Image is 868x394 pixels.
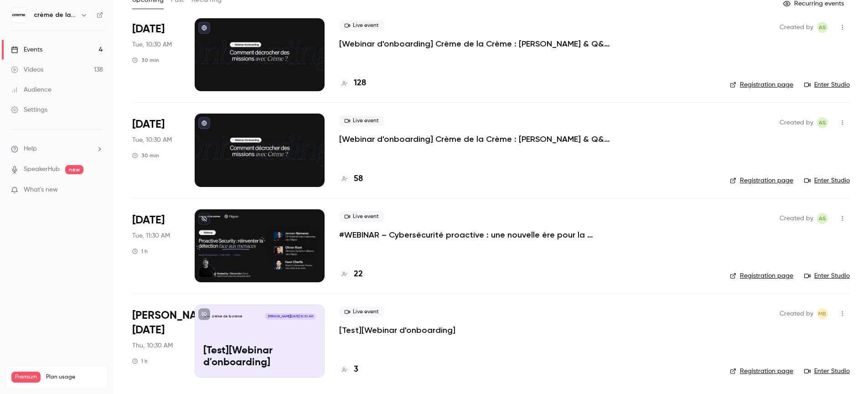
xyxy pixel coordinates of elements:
[817,308,828,319] span: melanie b
[24,144,37,154] span: Help
[132,231,170,240] span: Tue, 11:30 AM
[212,314,243,319] p: crème de la crème
[730,367,793,376] a: Registration page
[818,308,827,319] span: mb
[804,367,850,376] a: Enter Studio
[354,363,358,376] h4: 3
[780,308,813,319] span: Created by
[132,152,159,159] div: 30 min
[132,22,165,36] span: [DATE]
[339,268,363,280] a: 22
[804,271,850,280] a: Enter Studio
[339,20,384,31] span: Live event
[11,45,42,54] div: Events
[132,135,172,145] span: Tue, 10:30 AM
[339,306,384,317] span: Live event
[24,165,60,174] a: SpeakerHub
[24,185,58,195] span: What's new
[339,325,455,336] a: [Test][Webinar d'onboarding]
[132,248,148,255] div: 1 h
[339,115,384,126] span: Live event
[339,363,358,376] a: 3
[339,134,613,145] a: [Webinar d'onboarding] Crème de la Crème : [PERSON_NAME] & Q&A par [PERSON_NAME]
[11,105,47,114] div: Settings
[34,10,77,20] h6: crème de la crème
[804,176,850,185] a: Enter Studio
[132,358,148,365] div: 1 h
[132,57,159,64] div: 30 min
[730,80,793,89] a: Registration page
[46,373,103,381] span: Plan usage
[132,18,180,91] div: Sep 16 Tue, 10:30 AM (Europe/Madrid)
[11,85,52,94] div: Audience
[339,229,613,240] a: #WEBINAR – Cybersécurité proactive : une nouvelle ère pour la détection des menaces avec [PERSON_...
[11,372,41,383] span: Premium
[11,144,103,154] li: help-dropdown-opener
[339,77,366,89] a: 128
[780,22,813,33] span: Created by
[730,271,793,280] a: Registration page
[817,22,828,33] span: Alexandre Sutra
[132,114,180,187] div: Sep 23 Tue, 10:30 AM (Europe/Madrid)
[11,65,43,74] div: Videos
[203,345,316,369] p: [Test][Webinar d'onboarding]
[132,308,215,337] span: [PERSON_NAME][DATE]
[354,268,363,280] h4: 22
[819,213,826,224] span: AS
[804,80,850,89] a: Enter Studio
[132,341,173,350] span: Thu, 10:30 AM
[819,117,826,128] span: AS
[780,117,813,128] span: Created by
[354,77,366,89] h4: 128
[780,213,813,224] span: Created by
[132,305,180,378] div: Jan 1 Thu, 10:30 AM (Europe/Paris)
[817,213,828,224] span: Alexandre Sutra
[132,117,165,132] span: [DATE]
[817,117,828,128] span: Alexandre Sutra
[132,213,165,228] span: [DATE]
[339,173,363,185] a: 58
[339,211,384,222] span: Live event
[265,313,315,320] span: [PERSON_NAME][DATE] 10:30 AM
[339,38,613,49] a: [Webinar d'onboarding] Crème de la Crème : [PERSON_NAME] & Q&A par [PERSON_NAME]
[730,176,793,185] a: Registration page
[132,209,180,282] div: Sep 23 Tue, 11:30 AM (Europe/Paris)
[354,173,363,185] h4: 58
[819,22,826,33] span: AS
[132,40,172,49] span: Tue, 10:30 AM
[65,165,83,174] span: new
[195,305,325,378] a: [Test][Webinar d'onboarding] crème de la crème[PERSON_NAME][DATE] 10:30 AM[Test][Webinar d'onboar...
[11,8,26,22] img: crème de la crème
